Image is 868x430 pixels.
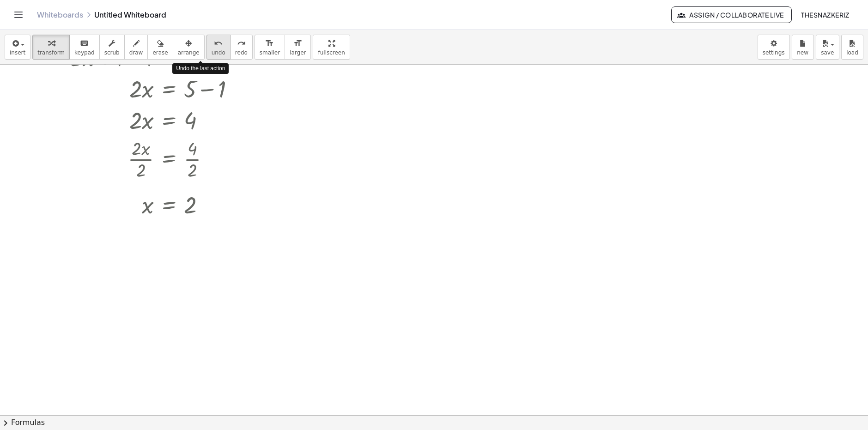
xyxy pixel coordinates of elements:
button: redoredo [230,35,253,60]
span: arrange [178,49,200,56]
span: TheSnazkeriz [801,11,850,19]
span: new [797,49,808,56]
span: keypad [74,49,95,56]
span: insert [10,49,25,56]
span: Assign / Collaborate Live [679,11,784,19]
i: undo [214,38,223,49]
button: transform [32,35,70,60]
button: scrub [99,35,125,60]
span: erase [152,49,168,56]
span: draw [129,49,143,56]
span: larger [290,49,306,56]
button: draw [124,35,148,60]
button: format_sizelarger [285,35,311,60]
button: save [816,35,839,60]
button: settings [758,35,790,60]
button: Toggle navigation [11,7,26,22]
button: insert [5,35,30,60]
i: keyboard [80,38,89,49]
button: keyboardkeypad [69,35,100,60]
button: undoundo [206,35,231,60]
button: Assign / Collaborate Live [671,6,792,23]
i: format_size [293,38,302,49]
span: settings [763,49,785,56]
button: erase [147,35,173,60]
button: TheSnazkeriz [794,6,857,23]
span: save [821,49,834,56]
span: scrub [104,49,120,56]
span: undo [212,49,225,56]
span: smaller [260,49,280,56]
span: fullscreen [318,49,345,56]
a: Whiteboards [37,10,83,19]
i: redo [237,38,246,49]
span: redo [235,49,248,56]
button: new [792,35,814,60]
div: Undo the last action [172,63,229,74]
button: fullscreen [313,35,350,60]
i: format_size [265,38,274,49]
button: arrange [173,35,205,60]
button: load [841,35,863,60]
button: format_sizesmaller [255,35,285,60]
span: transform [37,49,65,56]
span: load [846,49,858,56]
